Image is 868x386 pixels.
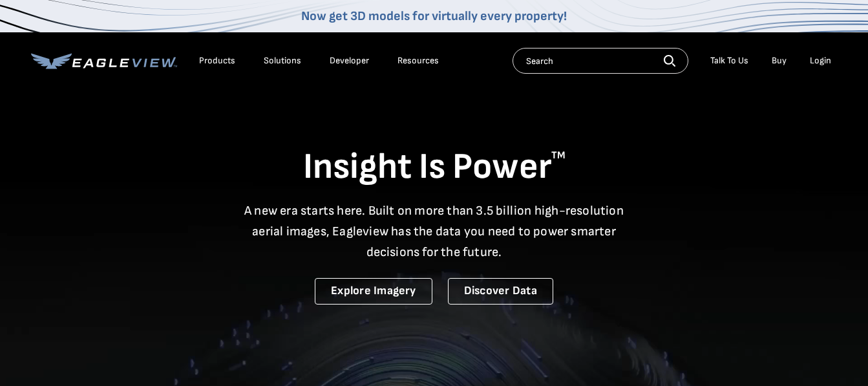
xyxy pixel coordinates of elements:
[710,55,748,67] div: Talk To Us
[330,55,369,67] a: Developer
[301,8,567,24] a: Now get 3D models for virtually every property!
[397,55,439,67] div: Resources
[448,278,553,305] a: Discover Data
[237,200,632,263] p: A new era starts here. Built on more than 3.5 billion high-resolution aerial images, Eagleview ha...
[31,145,838,190] h1: Insight Is Power
[315,278,432,305] a: Explore Imagery
[264,55,301,67] div: Solutions
[551,149,566,162] sup: TM
[810,55,831,67] div: Login
[513,48,688,74] input: Search
[199,55,235,67] div: Products
[772,55,787,67] a: Buy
